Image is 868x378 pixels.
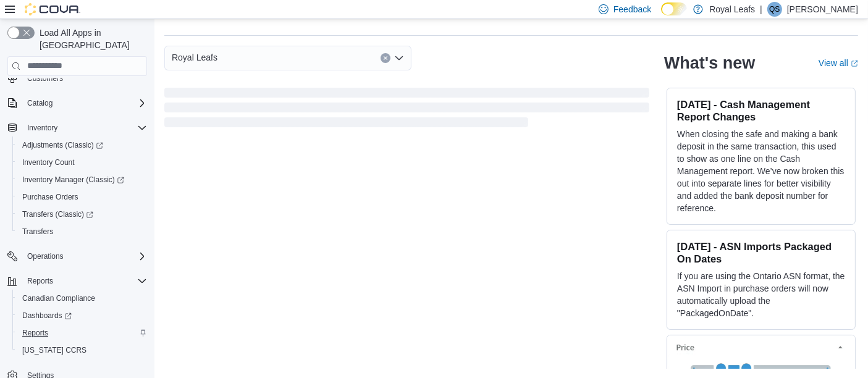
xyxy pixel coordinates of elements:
a: Reports [17,325,53,340]
span: Adjustments (Classic) [17,138,147,153]
svg: External link [851,60,858,67]
button: Inventory [2,119,152,136]
h3: [DATE] - Cash Management Report Changes [677,98,845,123]
span: Feedback [613,3,651,15]
a: Adjustments (Classic) [12,136,152,154]
span: Inventory [27,123,57,133]
a: Purchase Orders [17,190,83,204]
div: Qadeer Shah [767,2,782,17]
a: Inventory Count [17,155,80,170]
a: Transfers (Classic) [17,207,98,222]
button: Transfers [12,223,152,240]
span: Transfers (Classic) [17,207,147,222]
span: [US_STATE] CCRS [22,345,86,355]
button: Reports [2,272,152,290]
span: Purchase Orders [22,192,78,202]
button: Purchase Orders [12,188,152,206]
span: Load All Apps in [GEOGRAPHIC_DATA] [35,27,147,51]
span: Dashboards [22,311,72,321]
a: Inventory Manager (Classic) [12,171,152,188]
span: Catalog [22,96,147,111]
a: [US_STATE] CCRS [17,343,91,358]
a: Adjustments (Classic) [17,138,108,153]
button: Open list of options [394,53,404,63]
a: Transfers [17,224,58,239]
a: Inventory Manager (Classic) [17,172,129,187]
button: Operations [22,249,69,264]
button: Reports [22,274,58,288]
h2: What's new [664,53,755,73]
span: Transfers [22,227,53,237]
span: Transfers (Classic) [22,209,93,219]
a: Dashboards [17,308,77,323]
a: Customers [22,71,68,86]
span: Inventory Count [17,155,147,170]
span: Royal Leafs [172,50,217,65]
span: Operations [22,249,147,264]
span: Canadian Compliance [22,293,95,303]
span: Reports [17,325,147,340]
span: Reports [27,276,53,286]
span: Customers [27,73,63,83]
span: Operations [27,251,64,261]
img: Cova [25,3,80,15]
span: Dashboards [17,308,147,323]
a: Canadian Compliance [17,291,100,306]
span: Customers [22,70,147,86]
span: Inventory Manager (Classic) [22,175,124,185]
span: Adjustments (Classic) [22,140,103,150]
p: If you are using the Ontario ASN format, the ASN Import in purchase orders will now automatically... [677,270,845,319]
a: Dashboards [12,307,152,324]
span: Inventory Manager (Classic) [17,172,147,187]
span: Inventory Count [22,157,75,167]
span: Purchase Orders [17,190,147,204]
p: Royal Leafs [709,2,755,17]
a: View allExternal link [819,58,858,68]
button: Inventory Count [12,154,152,171]
span: Loading [164,90,649,130]
span: Reports [22,274,147,288]
h3: [DATE] - ASN Imports Packaged On Dates [677,240,845,265]
button: Clear input [381,53,390,63]
span: Transfers [17,224,147,239]
p: | [760,2,762,17]
p: [PERSON_NAME] [787,2,858,17]
span: Catalog [27,98,53,108]
button: Customers [2,69,152,87]
button: Reports [12,324,152,342]
span: QS [769,2,780,17]
p: When closing the safe and making a bank deposit in the same transaction, this used to show as one... [677,128,845,214]
button: Operations [2,248,152,265]
span: Inventory [22,120,147,135]
button: Catalog [2,94,152,112]
button: Canadian Compliance [12,290,152,307]
button: [US_STATE] CCRS [12,342,152,359]
span: Canadian Compliance [17,291,147,306]
span: Reports [22,328,48,338]
span: Washington CCRS [17,343,147,358]
input: Dark Mode [661,2,687,15]
button: Catalog [22,96,57,111]
button: Inventory [22,120,62,135]
a: Transfers (Classic) [12,206,152,223]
